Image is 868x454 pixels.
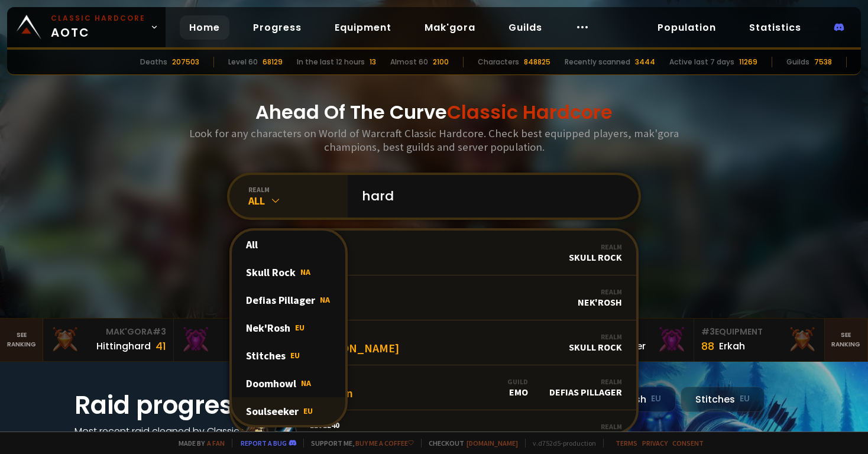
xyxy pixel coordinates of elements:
[75,387,311,424] h1: Raid progress
[569,242,622,263] div: Skull Rock
[244,15,311,40] a: Progress
[740,393,750,405] small: EU
[565,57,630,67] div: Recently scanned
[825,319,868,361] a: Seeranking
[814,57,832,67] div: 7538
[297,57,365,67] div: In the last 12 hours
[433,57,449,67] div: 2100
[642,439,668,447] a: Privacy
[578,287,622,296] div: Realm
[303,439,414,447] span: Support me,
[232,275,636,320] a: Level25HardakRealmNek'Rosh
[7,7,166,47] a: Classic HardcoreAOTC
[228,57,258,67] div: Level 60
[467,439,518,447] a: [DOMAIN_NAME]
[310,330,399,355] div: [PERSON_NAME]
[184,127,684,154] h3: Look for any characters on World of Warcraft Classic Hardcore. Check best equipped players, mak'g...
[701,338,714,354] div: 88
[96,339,151,354] div: Hittinghard
[524,57,550,67] div: 848825
[153,326,166,338] span: # 3
[578,287,622,308] div: Nek'Rosh
[447,99,613,125] span: Classic Hardcore
[507,377,528,386] div: Guild
[672,439,704,447] a: Consent
[478,57,519,67] div: Characters
[569,332,622,341] div: Realm
[263,57,283,67] div: 68129
[51,13,145,41] span: AOTC
[232,258,345,286] div: Skull Rock
[248,194,348,207] div: All
[681,387,765,412] div: Stitches
[248,185,348,194] div: realm
[549,377,622,398] div: Defias Pillager
[140,57,167,67] div: Deaths
[51,13,145,24] small: Classic Hardcore
[719,339,745,354] div: Erkah
[579,422,622,443] div: Stitches
[232,365,636,410] a: Level57HardconGuildEmoRealmDefias Pillager
[549,377,622,386] div: Realm
[300,267,310,277] span: NA
[255,98,613,127] h1: Ahead Of The Curve
[310,330,399,340] span: Level 20
[569,332,622,353] div: Skull Rock
[701,326,817,338] div: Equipment
[232,286,345,314] div: Defias Pillager
[669,57,734,67] div: Active last 7 days
[525,439,596,447] span: v. d752d5 - production
[207,439,225,447] a: a fan
[701,326,715,338] span: # 3
[740,15,811,40] a: Statistics
[507,377,528,398] div: Emo
[75,424,311,453] h4: Most recent raid cleaned by Classic Hardcore guilds
[421,439,518,447] span: Checkout
[499,15,552,40] a: Guilds
[241,439,287,447] a: Report a bug
[232,397,345,425] div: Soulseeker
[156,338,166,354] div: 41
[739,57,757,67] div: 11269
[172,57,199,67] div: 207503
[290,350,300,361] span: EU
[232,314,345,342] div: Nek'Rosh
[355,439,414,447] a: Buy me a coffee
[43,319,173,361] a: Mak'Gora#3Hittinghard41
[651,393,661,405] small: EU
[180,15,229,40] a: Home
[616,439,637,447] a: Terms
[320,294,330,305] span: NA
[635,57,655,67] div: 3444
[50,326,166,338] div: Mak'Gora
[232,231,636,275] a: Level60HardRealmSkull Rock
[370,57,376,67] div: 13
[232,320,636,365] a: Level20[PERSON_NAME]RealmSkull Rock
[295,322,305,333] span: EU
[694,319,824,361] a: #3Equipment88Erkah
[174,319,304,361] a: Mak'Gora#2Rivench100
[232,231,345,258] div: All
[415,15,485,40] a: Mak'gora
[171,439,225,447] span: Made by
[355,175,624,218] input: Search a character...
[569,242,622,251] div: Realm
[390,57,428,67] div: Almost 60
[325,15,401,40] a: Equipment
[648,15,726,40] a: Population
[181,326,296,338] div: Mak'Gora
[232,369,345,397] div: Doomhowl
[786,57,809,67] div: Guilds
[579,422,622,431] div: Realm
[232,342,345,369] div: Stitches
[303,406,313,416] span: EU
[301,378,311,388] span: NA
